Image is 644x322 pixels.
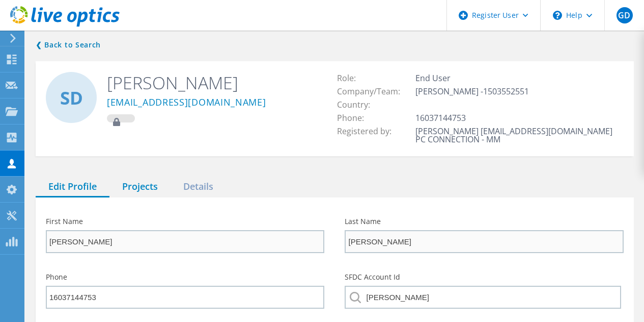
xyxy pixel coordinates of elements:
div: Projects [109,177,171,197]
label: Phone [46,274,324,281]
td: 16037144753 [413,111,623,125]
h2: [PERSON_NAME] [107,71,319,94]
a: [EMAIL_ADDRESS][DOMAIN_NAME] [107,97,266,108]
span: Role: [337,72,366,84]
label: Last Name [345,218,623,225]
label: First Name [46,218,324,225]
span: SD [60,89,83,107]
span: Country: [337,99,380,110]
td: [PERSON_NAME] [EMAIL_ADDRESS][DOMAIN_NAME] PC CONNECTION - MM [413,125,623,146]
span: Phone: [337,112,374,123]
a: Back to search [36,39,101,51]
span: GD [618,11,630,19]
a: Live Optics Dashboard [10,21,120,29]
td: End User [413,71,623,85]
label: SFDC Account Id [345,274,623,281]
svg: \n [553,11,562,20]
div: Edit Profile [36,177,109,197]
div: Details [171,177,226,197]
span: [PERSON_NAME] -1503552551 [415,86,539,97]
span: Company/Team: [337,86,410,97]
span: Registered by: [337,126,402,137]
